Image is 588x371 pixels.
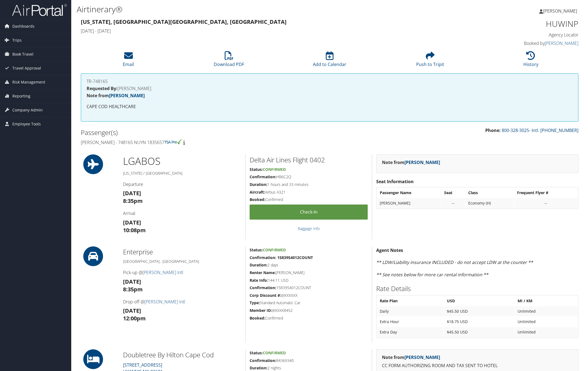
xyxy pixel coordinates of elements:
h4: Arrival [123,210,241,216]
strong: Note from [382,159,440,165]
h5: [PERSON_NAME] [250,270,368,275]
td: $45.50 USD [444,327,514,337]
a: Email [123,54,134,67]
strong: 8:35pm [123,286,143,293]
strong: Agent Notes [376,247,403,253]
span: Trips [12,33,22,47]
h4: Agency Locator [460,32,579,38]
strong: Member ID: [250,308,272,313]
a: Add to Calendar [313,54,346,67]
td: $45.50 USD [444,306,514,316]
h5: 144.11 USD [250,278,368,283]
th: USD [444,296,514,306]
h5: HB6C2Q [250,174,368,180]
div: -- [444,201,462,206]
th: Frequent Flyer # [514,188,578,198]
h5: Airbus A321 [250,189,368,195]
td: Extra Day [377,327,444,337]
strong: Status: [250,247,263,252]
strong: [DATE] [123,189,141,197]
strong: Seat Information [376,179,414,185]
h5: 2 days [250,262,368,268]
h4: Pick-up @ [123,269,241,275]
strong: [DATE] [123,278,141,285]
em: ** LDW/Liability insurance INCLUDED - do not accept LDW at the counter ** [376,259,533,265]
strong: Note from [382,354,440,360]
a: [PERSON_NAME] [404,159,440,165]
h5: 84369340 [250,358,368,363]
a: Push to Tripit [416,54,444,67]
p: CAPE COD HEALTHCARE [87,103,573,110]
em: ** See notes below for more car rental information ** [376,272,488,278]
h2: Delta Air Lines Flight 0402 [250,155,368,165]
strong: [US_STATE], [GEOGRAPHIC_DATA] [GEOGRAPHIC_DATA], [GEOGRAPHIC_DATA] [81,18,287,25]
a: Baggage Info [298,226,320,231]
strong: Type: [250,300,260,305]
h5: @XXXXXX [250,293,368,298]
strong: Duration: [250,365,267,370]
td: $18.75 USD [444,317,514,327]
span: Reporting [12,89,30,103]
strong: Booked: [250,315,265,321]
h5: 2 nights [250,365,368,371]
td: Daily [377,306,444,316]
span: Book Travel [12,47,33,61]
strong: Rate Info: [250,278,268,283]
a: [PERSON_NAME] Intl [142,269,183,275]
span: Travel Approval [12,61,41,75]
h4: Drop-off @ [123,299,241,305]
h4: Booked by [460,40,579,46]
td: Unlimited [515,317,578,327]
th: Class [466,188,514,198]
strong: Status: [250,350,263,355]
h5: Confirmed [250,197,368,202]
strong: Confirmation: [250,358,276,363]
td: Extra Hour [377,317,444,327]
h5: @XXXX8452 [250,308,368,313]
h5: 1 hours and 33 minutes [250,182,368,187]
strong: Requested By: [87,85,118,91]
strong: 8:35pm [123,197,143,205]
td: Economy (H) [466,198,514,208]
strong: 10:08pm [123,226,146,234]
h5: [GEOGRAPHIC_DATA] , [GEOGRAPHIC_DATA] [123,259,241,264]
h4: [PERSON_NAME] - 748165 NUYN 1835657 [81,139,326,145]
a: [PERSON_NAME] [539,3,583,19]
th: MI / KM [515,296,578,306]
span: Dashboards [12,19,35,33]
h2: Doubletree By Hilton Cape Cod [123,350,241,360]
span: Confirmed [263,350,286,355]
strong: Status: [250,167,263,172]
strong: [DATE] [123,307,141,314]
span: Risk Management [12,75,45,89]
a: [PERSON_NAME] [109,93,145,99]
strong: Corp Discount #: [250,293,281,298]
td: [PERSON_NAME] [377,198,441,208]
h5: Confirmed [250,315,368,321]
h4: [DATE] - [DATE] [81,28,452,34]
td: Unlimited [515,306,578,316]
h5: Standard Automatic Car [250,300,368,306]
th: Passenger Name [377,188,441,198]
a: 800-328-3025- Intl. [PHONE_NUMBER] [502,127,578,133]
span: Company Admin [12,103,43,117]
strong: Duration: [250,182,267,187]
a: [PERSON_NAME] Intl [144,299,185,305]
h4: TR-748165 [87,79,573,84]
h5: [US_STATE] / [GEOGRAPHIC_DATA] [123,171,241,176]
div: -- [517,201,575,206]
h1: HUWINP [460,18,579,30]
h2: Enterprise [123,247,241,257]
a: [PERSON_NAME] [404,354,440,360]
a: [PERSON_NAME] [545,40,578,46]
strong: Confirmation: [250,285,276,290]
strong: [DATE] [123,219,141,226]
span: Employee Tools [12,117,41,131]
img: tsa-precheck.png [164,139,182,144]
strong: Confirmation: [250,174,276,179]
a: Check-in [250,205,368,220]
span: Confirmed [263,167,286,172]
img: airportal-logo.png [12,4,67,16]
th: Seat [441,188,465,198]
th: Rate Plan [377,296,444,306]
